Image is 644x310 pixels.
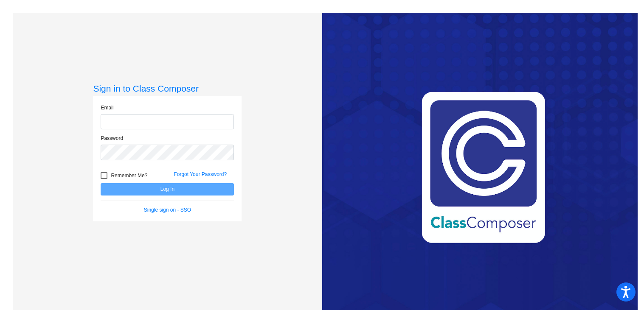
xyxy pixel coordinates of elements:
[111,170,147,181] span: Remember Me?
[174,171,227,177] a: Forgot Your Password?
[101,104,113,112] label: Email
[101,134,123,142] label: Password
[101,183,234,195] button: Log In
[144,207,191,213] a: Single sign on - SSO
[93,83,242,94] h3: Sign in to Class Composer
